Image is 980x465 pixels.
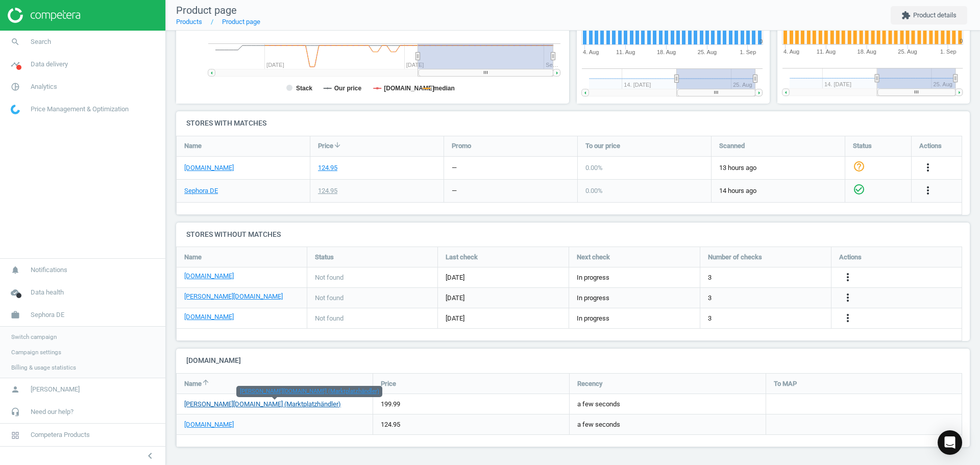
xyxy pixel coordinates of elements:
span: Billing & usage statistics [11,363,76,372]
tspan: Se… [546,62,558,68]
span: Scanned [719,141,745,151]
span: a few seconds [577,420,758,429]
span: Recency [577,379,602,388]
h4: Stores without matches [176,223,970,247]
div: — [452,163,457,173]
i: help_outline [853,160,865,173]
div: 199.99 [373,394,569,414]
tspan: Stack [296,85,312,92]
span: Name [184,253,202,262]
span: Switch campaign [11,333,57,341]
i: pie_chart_outlined [6,77,25,96]
span: Analytics [31,82,57,91]
span: Promo [452,141,471,151]
i: arrow_upward [202,378,210,386]
span: Next check [577,253,610,262]
a: [DOMAIN_NAME] [184,421,234,428]
span: To our price [585,141,620,151]
span: In progress [577,314,609,323]
i: cloud_done [6,283,25,302]
span: 13 hours ago [719,163,837,173]
span: Name [184,141,202,151]
span: Campaign settings [11,348,61,356]
i: check_circle_outline [853,183,865,195]
span: Price [381,379,396,388]
i: more_vert [922,184,934,197]
span: In progress [577,293,609,303]
span: Data health [31,288,64,297]
i: arrow_downward [333,141,341,149]
span: Product page [176,4,237,16]
a: [DOMAIN_NAME] [184,163,234,173]
i: person [6,380,25,399]
span: 3 [708,293,712,303]
a: Products [176,18,202,26]
div: Open Intercom Messenger [938,430,962,455]
div: 124.95 [318,186,337,195]
tspan: 11. Aug [816,49,835,55]
span: Price Management & Optimization [31,105,129,114]
h4: [DOMAIN_NAME] [176,349,970,373]
span: Search [31,37,51,46]
span: Name [184,379,202,388]
span: 0.00 % [585,187,603,194]
tspan: [DOMAIN_NAME] [384,85,434,92]
span: Data delivery [31,60,68,69]
img: ajHJNr6hYgQAAAAASUVORK5CYII= [8,8,80,23]
h4: Stores with matches [176,111,970,135]
span: Actions [839,253,862,262]
a: [PERSON_NAME][DOMAIN_NAME] (Marktplatzhändler) [184,400,341,408]
button: more_vert [842,312,854,325]
div: — [452,186,457,195]
a: [DOMAIN_NAME] [184,272,234,281]
span: a few seconds [577,400,758,409]
i: more_vert [842,312,854,324]
i: work [6,305,25,325]
a: [PERSON_NAME][DOMAIN_NAME] [184,292,283,301]
div: 124.95 [318,163,337,173]
span: Not found [315,293,344,303]
tspan: 1. Sep [740,49,756,55]
a: [DOMAIN_NAME] [184,312,234,322]
span: In progress [577,273,609,282]
a: [PERSON_NAME][DOMAIN_NAME] (Marktplatzhändler) [240,387,379,395]
tspan: 25. Aug [698,49,717,55]
i: timeline [6,55,25,74]
span: 0.00 % [585,164,603,172]
a: Sephora DE [184,186,218,195]
span: 3 [708,273,712,282]
i: notifications [6,260,25,280]
span: 3 [708,314,712,323]
text: 0 [759,38,763,44]
span: Sephora DE [31,310,64,320]
span: Status [315,253,334,262]
span: 14 hours ago [719,186,837,195]
span: Last check [446,253,478,262]
span: Need our help? [31,407,73,417]
i: more_vert [842,271,854,283]
span: Notifications [31,265,67,275]
span: [PERSON_NAME] [31,385,80,394]
span: [DATE] [446,314,561,323]
tspan: 11. Aug [616,49,635,55]
button: extensionProduct details [891,6,967,25]
span: To MAP [774,379,797,388]
i: headset_mic [6,402,25,422]
span: Status [853,141,872,151]
tspan: 4. Aug [783,49,799,55]
button: more_vert [842,271,854,284]
span: [DATE] [446,273,561,282]
span: Number of checks [708,253,762,262]
span: Price [318,141,333,151]
tspan: 1. Sep [940,49,957,55]
span: Not found [315,273,344,282]
span: Competera Products [31,430,90,439]
img: wGWNvw8QSZomAAAAABJRU5ErkJggg== [11,105,20,114]
i: chevron_left [144,450,156,462]
button: more_vert [922,184,934,198]
a: Product page [222,18,260,26]
button: chevron_left [137,449,163,462]
tspan: 25. Aug [898,49,917,55]
i: more_vert [842,291,854,304]
text: 0 [960,38,963,44]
